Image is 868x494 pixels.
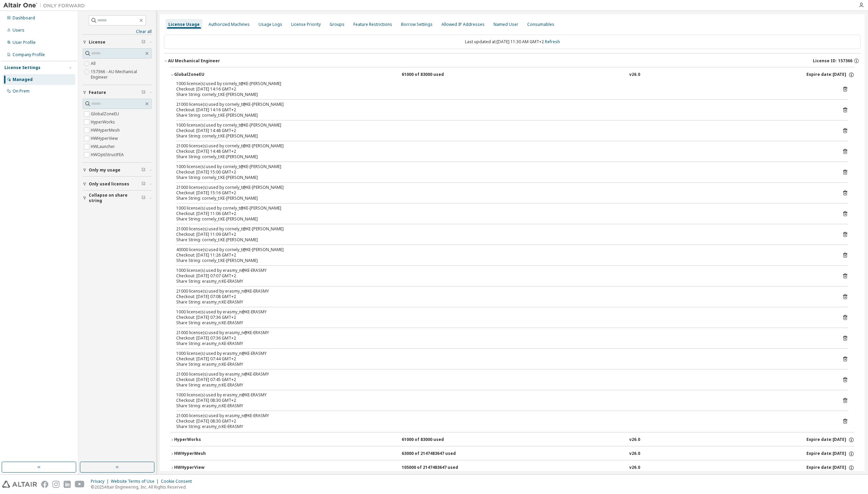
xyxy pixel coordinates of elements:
[176,351,832,356] div: 1000 license(s) used by erasmy_n@KE-ERASMY
[161,479,196,484] div: Cookie Consent
[545,39,560,45] a: Refresh
[629,451,640,457] div: v26.0
[83,177,152,192] button: Only used licenses
[141,181,146,187] span: Clear filter
[527,22,554,27] div: Consumables
[176,122,832,128] div: 1000 license(s) used by cornely_t@KE-[PERSON_NAME]
[402,72,463,78] div: 61000 of 83000 used
[91,151,125,159] label: HWOptiStructFEA
[91,143,116,151] label: HWLauncher
[176,232,832,237] div: Checkout: [DATE] 11:09 GMT+2
[176,86,832,92] div: Checkout: [DATE] 14:16 GMT+2
[176,81,832,86] div: 1000 license(s) used by cornely_t@KE-[PERSON_NAME]
[353,22,392,27] div: Feature Restrictions
[176,102,832,107] div: 21000 license(s) used by cornely_t@KE-[PERSON_NAME]
[208,22,250,27] div: Authorized Machines
[141,195,146,201] span: Clear filter
[91,126,121,134] label: HWHyperMesh
[91,484,196,490] p: © 2025 Altair Engineering, Inc. All Rights Reserved.
[176,372,832,377] div: 21000 license(s) used by erasmy_n@KE-ERASMY
[176,424,832,429] div: Share String: erasmy_n:KE-ERASMY
[91,479,111,484] div: Privacy
[4,65,40,70] div: License Settings
[174,451,235,457] div: HWHyperMesh
[176,143,832,149] div: 21000 license(s) used by cornely_t@KE-[PERSON_NAME]
[176,226,832,232] div: 21000 license(s) used by cornely_t@KE-[PERSON_NAME]
[176,190,832,196] div: Checkout: [DATE] 15:16 GMT+2
[176,216,832,222] div: Share String: cornely_t:KE-[PERSON_NAME]
[89,167,120,173] span: Only my usage
[441,22,485,27] div: Allowed IP Addresses
[176,169,832,175] div: Checkout: [DATE] 15:00 GMT+2
[176,211,832,216] div: Checkout: [DATE] 11:06 GMT+2
[176,128,832,133] div: Checkout: [DATE] 14:48 GMT+2
[174,72,235,78] div: GlobalZoneEU
[174,437,235,443] div: HyperWorks
[13,52,45,57] div: Company Profile
[168,58,220,64] div: AU Mechanical Engineer
[176,252,832,258] div: Checkout: [DATE] 11:26 GMT+2
[89,181,129,187] span: Only used licenses
[91,118,116,126] label: HyperWorks
[3,2,88,9] img: Altair One
[41,481,48,488] img: facebook.svg
[176,237,832,243] div: Share String: cornely_t:KE-[PERSON_NAME]
[813,58,852,64] span: License ID: 157366
[91,110,120,118] label: GlobalZoneEU
[91,60,97,68] label: All
[176,320,832,326] div: Share String: erasmy_n:KE-ERASMY
[13,28,24,33] div: Users
[170,67,854,82] button: GlobalZoneEU61000 of 83000 usedv26.0Expire date:[DATE]
[176,356,832,362] div: Checkout: [DATE] 07:44 GMT+2
[89,39,105,45] span: License
[2,481,37,488] img: altair_logo.svg
[176,413,832,418] div: 21000 license(s) used by erasmy_n@KE-ERASMY
[141,90,146,95] span: Clear filter
[13,77,33,82] div: Managed
[176,403,832,409] div: Share String: erasmy_n:KE-ERASMY
[806,465,854,471] div: Expire date: [DATE]
[629,72,640,78] div: v26.0
[176,362,832,367] div: Share String: erasmy_n:KE-ERASMY
[83,29,152,34] a: Clear all
[170,446,854,461] button: HWHyperMesh63000 of 2147483647 usedv26.0Expire date:[DATE]
[176,185,832,190] div: 21000 license(s) used by cornely_t@KE-[PERSON_NAME]
[258,22,282,27] div: Usage Logs
[494,22,518,27] div: Named User
[176,247,832,252] div: 40000 license(s) used by cornely_t@KE-[PERSON_NAME]
[629,465,640,471] div: v26.0
[176,289,832,294] div: 21000 license(s) used by erasmy_n@KE-ERASMY
[83,191,152,205] button: Collapse on share string
[176,92,832,97] div: Share String: cornely_t:KE-[PERSON_NAME]
[176,149,832,154] div: Checkout: [DATE] 14:48 GMT+2
[176,258,832,263] div: Share String: cornely_t:KE-[PERSON_NAME]
[141,167,146,173] span: Clear filter
[13,88,30,94] div: On Prem
[91,134,119,143] label: HWHyperView
[170,460,854,475] button: HWHyperView105000 of 2147483647 usedv26.0Expire date:[DATE]
[176,113,832,118] div: Share String: cornely_t:KE-[PERSON_NAME]
[176,133,832,139] div: Share String: cornely_t:KE-[PERSON_NAME]
[402,465,463,471] div: 105000 of 2147483647 used
[176,205,832,211] div: 1000 license(s) used by cornely_t@KE-[PERSON_NAME]
[176,315,832,320] div: Checkout: [DATE] 07:36 GMT+2
[176,398,832,403] div: Checkout: [DATE] 08:30 GMT+2
[52,481,60,488] img: instagram.svg
[401,22,433,27] div: Borrow Settings
[168,22,200,27] div: License Usage
[64,481,71,488] img: linkedin.svg
[176,418,832,424] div: Checkout: [DATE] 08:30 GMT+2
[629,437,640,443] div: v26.0
[83,35,152,50] button: License
[176,299,832,305] div: Share String: erasmy_n:KE-ERASMY
[176,175,832,180] div: Share String: cornely_t:KE-[PERSON_NAME]
[176,154,832,160] div: Share String: cornely_t:KE-[PERSON_NAME]
[176,294,832,299] div: Checkout: [DATE] 07:08 GMT+2
[176,392,832,398] div: 1000 license(s) used by erasmy_n@KE-ERASMY
[164,35,861,49] div: Last updated at: [DATE] 11:30 AM GMT+2
[83,85,152,100] button: Feature
[806,72,854,78] div: Expire date: [DATE]
[291,22,321,27] div: License Priority
[111,479,161,484] div: Website Terms of Use
[176,164,832,169] div: 1000 license(s) used by cornely_t@KE-[PERSON_NAME]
